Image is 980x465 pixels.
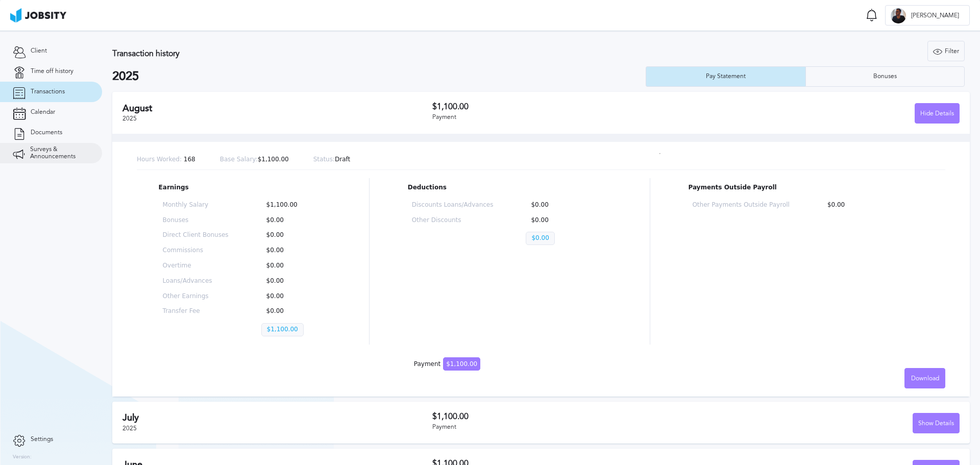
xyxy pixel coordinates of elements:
[906,12,964,19] span: [PERSON_NAME]
[220,156,258,163] span: Base Salary:
[261,308,327,315] p: $0.00
[432,102,696,111] h3: $1,100.00
[122,115,137,122] span: 2025
[913,413,959,434] div: Show Details
[163,262,229,270] p: Overtime
[412,202,494,209] p: Discounts Loans/Advances
[701,73,751,80] div: Pay Statement
[31,436,53,443] span: Settings
[31,109,55,116] span: Calendar
[261,232,327,239] p: $0.00
[408,184,611,191] p: Deductions
[137,156,195,163] p: 168
[443,357,480,371] span: $1,100.00
[526,217,607,224] p: $0.00
[915,104,959,124] div: Hide Details
[261,278,327,285] p: $0.00
[220,156,289,163] p: $1,100.00
[163,247,229,254] p: Commissions
[163,308,229,315] p: Transfer Fee
[122,425,137,432] span: 2025
[31,129,62,136] span: Documents
[313,156,351,163] p: Draft
[13,454,32,460] label: Version:
[122,103,432,114] h2: August
[159,184,331,191] p: Earnings
[31,47,47,55] span: Client
[31,88,65,95] span: Transactions
[414,361,480,368] div: Payment
[885,5,970,26] button: G[PERSON_NAME]
[432,114,696,121] div: Payment
[10,8,66,22] img: ab4bad089aa723f57921c736e9817d99.png
[112,49,579,58] h3: Transaction history
[805,66,965,87] button: Bonuses
[904,368,945,388] button: Download
[432,424,696,431] div: Payment
[261,247,327,254] p: $0.00
[868,73,902,80] div: Bonuses
[313,156,335,163] span: Status:
[822,202,919,209] p: $0.00
[30,146,89,160] span: Surveys & Announcements
[261,217,327,224] p: $0.00
[112,69,646,84] h2: 2025
[31,68,73,75] span: Time off history
[692,202,789,209] p: Other Payments Outside Payroll
[261,262,327,270] p: $0.00
[261,293,327,300] p: $0.00
[891,8,906,23] div: G
[412,217,494,224] p: Other Discounts
[163,202,229,209] p: Monthly Salary
[646,66,805,87] button: Pay Statement
[261,323,304,336] p: $1,100.00
[432,412,696,421] h3: $1,100.00
[911,375,939,382] span: Download
[163,278,229,285] p: Loans/Advances
[928,41,964,62] div: Filter
[688,184,923,191] p: Payments Outside Payroll
[526,232,554,245] p: $0.00
[927,41,965,61] button: Filter
[163,217,229,224] p: Bonuses
[122,412,432,423] h2: July
[526,202,607,209] p: $0.00
[163,232,229,239] p: Direct Client Bonuses
[261,202,327,209] p: $1,100.00
[163,293,229,300] p: Other Earnings
[913,413,960,433] button: Show Details
[137,156,182,163] span: Hours Worked:
[915,103,960,124] button: Hide Details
